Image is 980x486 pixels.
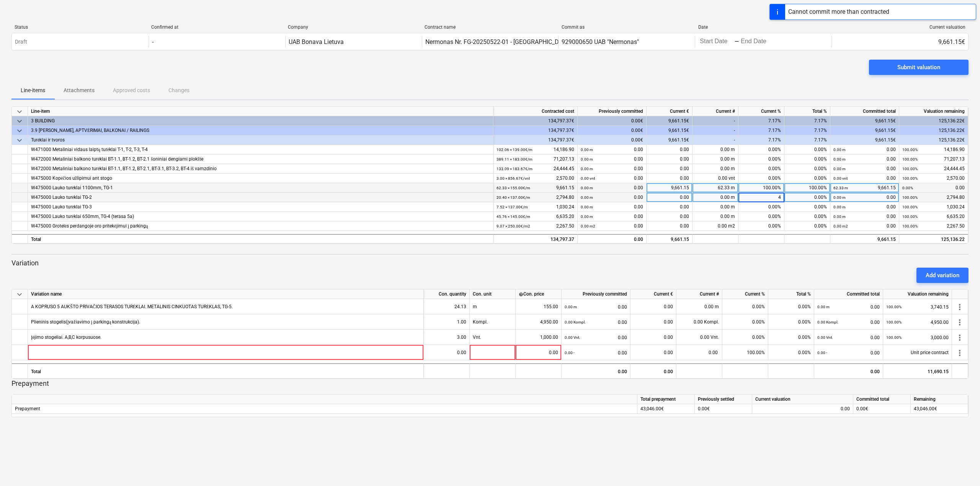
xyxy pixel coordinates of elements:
div: 0.00 [647,193,693,202]
div: 2,794.80 [497,193,574,202]
div: 0.00 [902,183,965,193]
small: 100.00% [886,305,902,309]
div: 9,661.15€ [830,135,899,145]
div: Unit price contract [883,345,952,360]
div: 6,635.20 [497,212,574,221]
div: 0.00 [817,330,880,345]
small: 0.00 Vnt. [817,335,833,340]
small: 100.00% [902,224,918,228]
div: 0.00% [784,212,830,221]
div: 929000650 UAB "Nermonas" [562,38,639,46]
div: Valuation remaining [883,289,952,299]
div: Previously committed [578,107,647,116]
div: 24,444.45 [497,164,574,174]
div: 43,046.00€ [911,404,968,414]
div: 9,661.15€ [831,36,968,48]
div: - [693,126,738,135]
div: 3,000.00 [886,330,949,345]
div: Date [698,24,829,30]
small: 0.00 m [833,195,846,200]
div: W475000 Lauko turėklai TG-2 [31,193,490,202]
div: 0.00 [676,345,722,360]
div: 0.00 [833,164,896,174]
div: 0.00 [581,221,643,231]
div: 0.00 m [693,193,738,202]
div: 0.00 [565,314,627,330]
div: Valuation remaining [899,107,968,116]
span: keyboard_arrow_down [15,107,24,116]
div: m [470,299,516,314]
div: Turėklai ir tvoros [31,135,490,145]
div: Plieninis stogelis(įvažiavimo į parkingą konstrukcija). [31,314,140,329]
small: 9.07 × 250.00€ / m2 [497,224,530,228]
div: 0.00 [647,221,693,231]
small: 0.00 m [581,148,593,152]
div: W472000 Metaliniai balkono turėklai BT-1.1, BT-1.2, BT-2.1, BT-3.1, BT-3.2, BT-4 iš vamzdinio [31,164,490,174]
div: 0.00 [634,330,673,345]
div: 0.00% [738,212,784,221]
div: 0.00 [581,174,643,183]
div: A KOPRUSO 5 AUKŠTO PRIVAČIOS TERASOS TURĖKLAI. METALINIS CINKUOTAS TURĖKLAS, TG-5. [31,299,233,314]
div: 100.00% [738,183,784,193]
small: 0.00% [902,186,913,190]
div: 7.17% [738,116,784,126]
div: - [152,38,154,46]
small: 100.00% [902,167,918,171]
div: 0.00 [833,221,896,231]
div: 0.00 [581,154,643,164]
small: 102.06 × 139.00€ / m [497,148,532,152]
div: Total prepayment [637,395,695,404]
div: 24.13 [427,299,466,314]
input: Start Date [698,36,734,47]
div: 0.00 [647,145,693,154]
div: 0.00 [814,363,883,379]
div: - [734,39,739,44]
small: 0.00 m [581,157,593,161]
div: Current % [722,289,768,299]
div: 0.00 [833,174,896,183]
small: 3.00 × 856.67€ / vnt [497,176,530,180]
small: 0.00 m [833,148,846,152]
div: 7.17% [784,126,830,135]
div: - [693,116,738,126]
small: 0.00 Kompl. [817,320,838,324]
div: Vnt. [470,330,516,345]
input: End Date [739,36,775,47]
div: Current € [647,107,693,116]
div: 14,186.90 [497,145,574,154]
div: W475000 Lauko turėklai TG-3 [31,202,490,212]
small: 45.76 × 145.00€ / m [497,215,530,219]
button: Add variation [916,268,969,283]
small: 100.00% [902,157,918,161]
small: 0.00 m [581,215,593,219]
div: Total [28,234,493,244]
small: 100.00% [886,320,902,324]
div: Prepayment [12,404,637,414]
div: 0.00 [630,363,676,379]
div: - [693,135,738,145]
div: 134,797.37€ [493,135,578,145]
div: 43,046.00€ [637,404,695,414]
div: 0.00% [784,145,830,154]
div: 125,136.22€ [899,116,968,126]
small: 0.00 vnt [581,176,595,180]
span: keyboard_arrow_down [15,290,24,299]
div: Current # [693,107,738,116]
div: Total % [768,289,814,299]
div: 0.00 Vnt. [676,330,722,345]
div: 0.00 [817,345,880,361]
div: 0.00% [738,154,784,164]
p: Prepayment [11,379,969,388]
span: keyboard_arrow_down [15,136,24,145]
small: 100.00% [902,205,918,209]
div: 134,797.37€ [493,126,578,135]
div: 0.00 Kompl. [676,314,722,330]
div: UAB Bonava Lietuva [289,38,344,46]
div: 155.00 [519,299,558,314]
small: 0.00 m [581,195,593,200]
div: 2,570.00 [902,174,965,183]
div: 0.00 [565,345,627,361]
small: 0.00 m2 [581,224,595,228]
div: 9,661.15€ [647,116,693,126]
div: 0.00 [755,404,850,414]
